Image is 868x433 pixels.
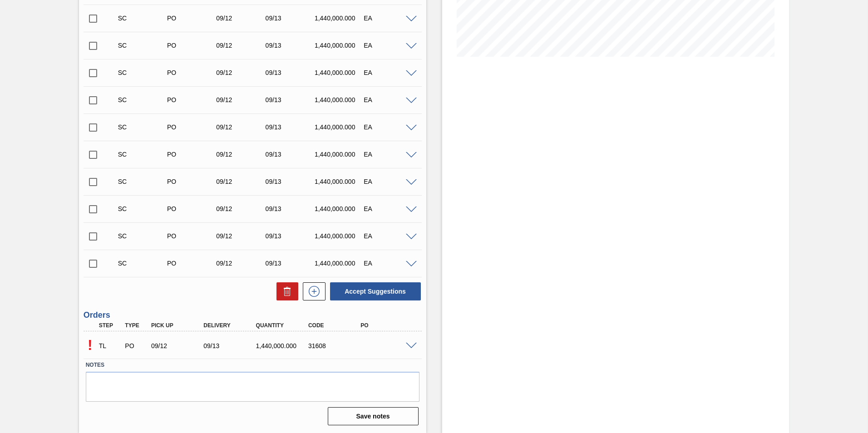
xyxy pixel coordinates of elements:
p: Pending Acceptance [84,337,97,354]
div: Purchase order [165,96,220,103]
div: Suggestion Created [116,42,171,49]
div: EA [361,260,416,267]
div: Purchase order [165,260,220,267]
div: 1,440,000.000 [312,232,367,240]
div: Delete Suggestions [272,282,298,300]
div: Purchase order [165,151,220,158]
div: 09/12/2025 [214,96,269,103]
div: EA [361,232,416,240]
div: 1,440,000.000 [312,205,367,212]
div: 09/13/2025 [263,15,318,22]
div: Suggestion Created [116,232,171,240]
div: New suggestion [298,282,325,300]
div: Suggestion Created [116,123,171,131]
div: Suggestion Created [116,178,171,185]
div: 1,440,000.000 [312,69,367,76]
div: 1,440,000.000 [312,42,367,49]
div: 1,440,000.000 [312,260,367,267]
div: Type [123,322,150,329]
div: Purchase order [165,205,220,212]
div: 09/13/2025 [263,178,318,185]
div: Purchase order [165,69,220,76]
div: 09/12/2025 [149,342,207,349]
div: Purchase order [123,342,150,349]
div: 09/13/2025 [263,205,318,212]
label: Notes [86,359,419,372]
div: 09/13/2025 [263,232,318,240]
div: EA [361,123,416,131]
div: 09/12/2025 [214,151,269,158]
div: PO [358,322,417,329]
div: 09/12/2025 [214,178,269,185]
div: Purchase order [165,42,220,49]
div: 09/12/2025 [214,69,269,76]
div: 1,440,000.000 [312,151,367,158]
div: 09/13/2025 [263,123,318,131]
div: EA [361,96,416,103]
div: Quantity [254,322,312,329]
button: Save notes [328,407,419,425]
div: EA [361,69,416,76]
div: 09/12/2025 [214,15,269,22]
div: 09/12/2025 [214,123,269,131]
div: 09/13/2025 [263,151,318,158]
div: Purchase order [165,178,220,185]
p: TL [99,342,122,349]
div: Pick up [149,322,207,329]
div: EA [361,205,416,212]
div: 09/12/2025 [214,42,269,49]
div: Purchase order [165,15,220,22]
div: 1,440,000.000 [312,96,367,103]
div: Suggestion Created [116,205,171,212]
div: 31608 [306,342,365,349]
div: 1,440,000.000 [312,15,367,22]
div: 09/13/2025 [263,96,318,103]
div: 09/12/2025 [214,260,269,267]
div: Suggestion Created [116,15,171,22]
div: 1,440,000.000 [312,178,367,185]
div: Purchase order [165,123,220,131]
div: Accept Suggestions [325,281,422,301]
h3: Orders [84,310,422,320]
div: EA [361,15,416,22]
div: 1,440,000.000 [312,123,367,131]
div: Suggestion Created [116,151,171,158]
div: Suggestion Created [116,69,171,76]
div: Suggestion Created [116,96,171,103]
div: EA [361,178,416,185]
div: 09/12/2025 [214,205,269,212]
div: Code [306,322,365,329]
div: EA [361,151,416,158]
div: 09/13/2025 [263,69,318,76]
button: Accept Suggestions [330,282,421,300]
div: EA [361,42,416,49]
div: 1,440,000.000 [254,342,312,349]
div: 09/12/2025 [214,232,269,240]
div: Suggestion Created [116,260,171,267]
div: Trading Load Composition [97,336,124,356]
div: 09/13/2025 [263,42,318,49]
div: Purchase order [165,232,220,240]
div: Step [97,322,124,329]
div: 09/13/2025 [263,260,318,267]
div: Delivery [201,322,260,329]
div: 09/13/2025 [201,342,260,349]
